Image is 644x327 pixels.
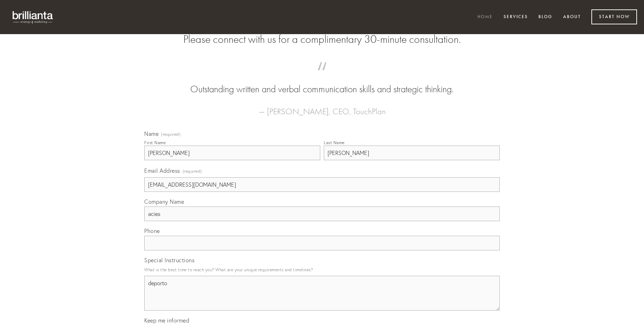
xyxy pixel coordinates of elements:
[155,96,489,118] figcaption: — [PERSON_NAME], CEO, TouchPlan
[7,7,59,27] img: brillianta - research, strategy, marketing
[144,265,500,274] p: What is the best time to reach you? What are your unique requirements and timelines?
[144,257,194,264] span: Special Instructions
[144,167,180,174] span: Email Address
[559,11,585,23] a: About
[499,11,532,23] a: Services
[161,132,181,137] span: (required)
[144,198,184,205] span: Company Name
[144,33,500,46] h2: Please connect with us for a complimentary 30-minute consultation.
[534,11,557,23] a: Blog
[155,69,489,96] blockquote: Outstanding written and verbal communication skills and strategic thinking.
[144,317,189,324] span: Keep me informed
[144,227,160,234] span: Phone
[144,276,500,311] textarea: deporto
[144,130,159,137] span: Name
[183,166,202,176] span: (required)
[144,140,166,145] div: First Name
[155,69,489,83] span: “
[473,11,497,23] a: Home
[324,140,345,145] div: Last Name
[591,9,637,24] a: Start Now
